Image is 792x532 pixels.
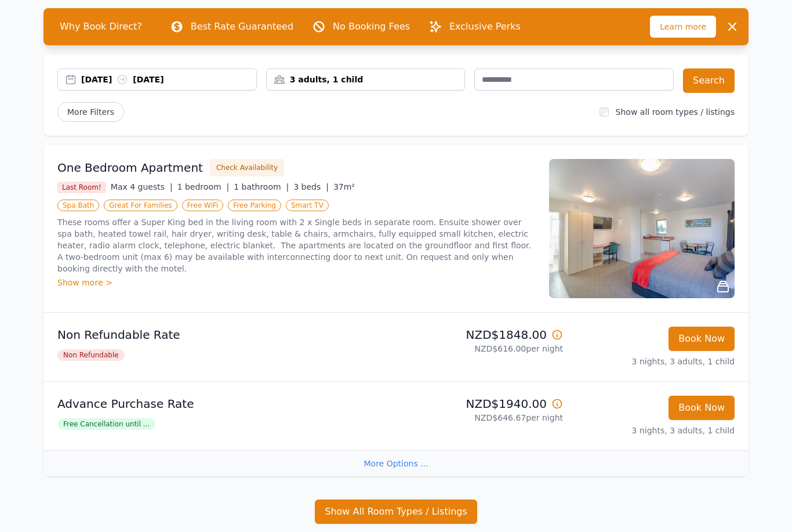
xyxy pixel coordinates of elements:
[572,425,735,436] p: 3 nights, 3 adults, 1 child
[43,450,749,476] div: More Options ...
[57,216,535,274] p: These rooms offer a Super King bed in the living room with 2 x Single beds in separate room. Ensu...
[449,20,521,34] p: Exclusive Perks
[683,68,735,93] button: Search
[57,396,391,412] p: Advance Purchase Rate
[210,159,284,176] button: Check Availability
[81,74,256,85] div: [DATE] [DATE]
[333,20,410,34] p: No Booking Fees
[616,107,735,117] label: Show all room types / listings
[267,74,465,85] div: 3 adults, 1 child
[57,277,535,288] div: Show more >
[572,356,735,367] p: 3 nights, 3 adults, 1 child
[401,396,563,412] p: NZD$1940.00
[401,327,563,343] p: NZD$1848.00
[50,15,151,38] span: Why Book Direct?
[104,200,177,211] span: Great For Families
[315,500,477,524] button: Show All Room Types / Listings
[286,200,329,211] span: Smart TV
[293,182,329,191] span: 3 beds |
[57,102,124,122] span: More Filters
[182,200,224,211] span: Free WiFi
[57,327,391,343] p: Non Refundable Rate
[191,20,293,34] p: Best Rate Guaranteed
[57,182,106,193] span: Last Room!
[57,200,99,211] span: Spa Bath
[669,396,735,420] button: Book Now
[57,160,203,176] h3: One Bedroom Apartment
[669,327,735,351] button: Book Now
[111,182,173,191] span: Max 4 guests |
[57,418,155,430] span: Free Cancellation until ...
[401,412,563,424] p: NZD$646.67 per night
[177,182,230,191] span: 1 bedroom |
[333,182,355,191] span: 37m²
[234,182,289,191] span: 1 bathroom |
[401,343,563,354] p: NZD$616.00 per night
[228,200,281,211] span: Free Parking
[57,349,125,361] span: Non Refundable
[650,16,716,38] span: Learn more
